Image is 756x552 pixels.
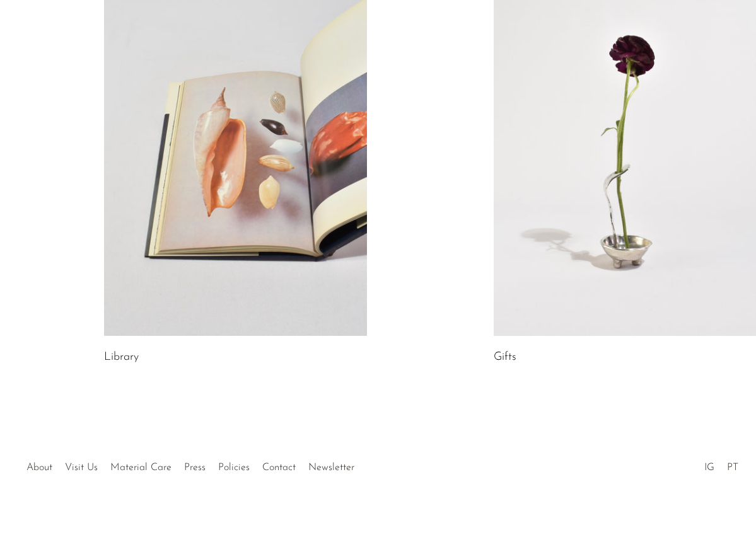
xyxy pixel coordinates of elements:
[704,463,714,473] a: IG
[110,463,172,473] a: Material Care
[494,352,516,363] a: Gifts
[26,463,52,473] a: About
[218,463,250,473] a: Policies
[20,452,361,476] ul: Quick links
[65,463,98,473] a: Visit Us
[184,463,206,473] a: Press
[262,463,296,473] a: Contact
[727,463,738,473] a: PT
[104,352,139,363] a: Library
[698,452,745,476] ul: Social Medias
